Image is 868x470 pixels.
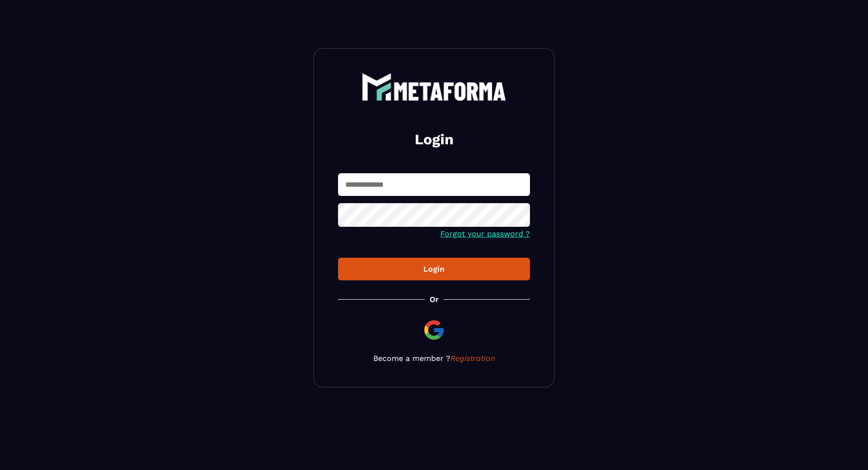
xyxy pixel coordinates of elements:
[430,295,439,304] p: Or
[440,229,530,238] a: Forgot your password ?
[422,318,446,342] img: google
[338,354,530,363] p: Become a member ?
[362,73,506,101] img: logo
[450,354,495,363] a: Registration
[338,73,530,101] a: logo
[338,258,530,280] button: Login
[346,264,522,274] div: Login
[350,130,518,149] h2: Login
